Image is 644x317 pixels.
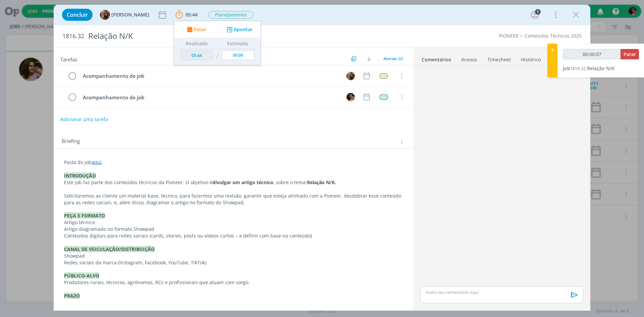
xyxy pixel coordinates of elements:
[60,113,108,125] button: Adicionar uma tarefa
[62,33,84,40] span: 1816.32
[215,49,220,63] td: /
[621,49,639,59] button: Parar
[345,71,356,81] button: A
[194,27,206,32] span: Parar
[111,12,149,17] span: [PERSON_NAME]
[212,179,240,186] strong: divulgar um
[209,11,253,19] span: Planejamento
[64,193,403,206] p: Solicitaremos ao cliente um material base, técnico, para fazermos uma revisão, garantir que estej...
[64,212,105,219] strong: PEÇA E FORMATO
[174,21,261,65] ul: 05:44
[80,93,340,102] div: Acompanhamento do job
[185,26,206,33] button: Parar
[208,11,254,19] button: Planejamento
[307,179,336,186] strong: Relação N/K.
[587,65,614,71] span: Relação N/K
[185,11,198,18] span: 05:44
[346,93,355,101] img: N
[100,10,149,20] button: A[PERSON_NAME]
[179,38,215,49] th: Realizado
[64,246,155,252] strong: CANAL DE VEICULAÇÃO/DISTRIBUIÇÃO
[521,53,541,63] a: Histórico
[563,65,614,71] a: Job1816.32Relação N/K
[80,72,340,80] div: Acompanhamento do job
[487,53,511,63] a: Timesheet
[461,56,477,63] div: Anexos
[570,65,586,71] span: 1816.32
[67,12,88,17] span: Concluir
[86,28,363,44] div: Relação N/K
[220,38,256,49] th: Estimado
[64,279,250,285] span: Produtores rurais, técnicos, agrônomos, RCs e profissionais que atuam com sorgo.
[225,26,253,33] button: Apontar
[64,293,80,299] strong: PRAZO
[530,9,540,20] button: 1
[60,55,77,63] span: Tarefas
[64,159,403,166] p: Pasta do job .
[64,259,403,266] p: Redes sociais da marca (Instagram, Facebook, YouTube, TikTok)
[64,226,403,232] p: Artigo diagramado no formato Showpad
[64,172,96,179] strong: INTRODUÇÃO
[64,272,99,279] strong: PÚBLICO-ALVO
[421,53,451,63] a: Comentários
[535,9,541,15] div: 1
[174,9,199,20] button: 05:44
[54,5,590,311] div: dialog
[64,232,403,239] p: Conteúdos digitais para redes sociais (cards, stories, posts ou vídeos curtos – a definir com bas...
[64,179,212,186] span: Este job faz parte dos conteúdos técnicos da Pioneer. O objetivo é
[499,33,519,39] a: PIONEER
[624,51,636,57] span: Parar
[100,10,110,20] img: A
[383,56,403,61] span: Abertas 2/2
[367,57,371,61] img: arrow-down.svg
[92,159,102,165] a: aqui
[62,137,80,146] span: Briefing
[525,33,582,39] a: Conteúdos Técnicos 2025
[345,92,356,102] button: N
[64,219,403,226] p: Artigo técnico
[64,253,403,259] p: Showpad
[241,179,273,186] strong: artigo técnico
[346,72,355,80] img: A
[273,179,307,186] span: , sobre o tema:
[62,9,93,21] button: Concluir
